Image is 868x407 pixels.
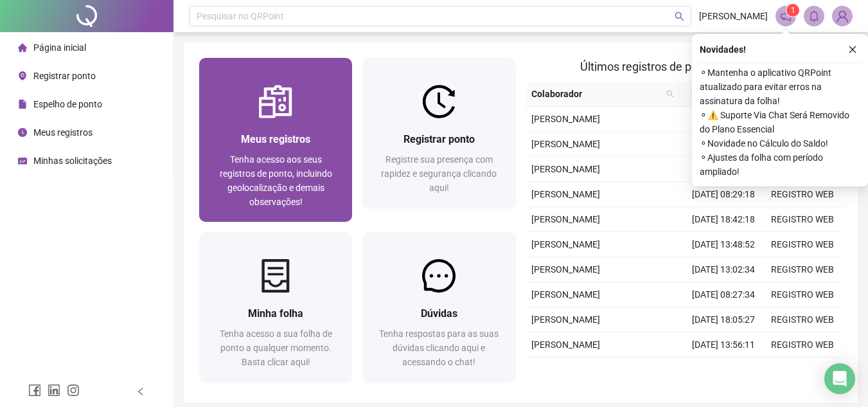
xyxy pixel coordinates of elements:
[684,132,763,157] td: [DATE] 13:50:06
[199,232,352,382] a: Minha folhaTenha acesso a sua folha de ponto a qualquer momento. Basta clicar aqui!
[531,289,600,300] span: [PERSON_NAME]
[248,307,303,320] span: Minha folha
[679,82,756,107] th: Data/Hora
[700,150,860,179] span: ⚬ Ajustes da folha com período ampliado!
[700,108,860,136] span: ⚬ ⚠️ Suporte Via Chat Será Removido do Plano Essencial
[684,157,763,182] td: [DATE] 13:07:07
[580,60,788,73] span: Últimos registros de ponto sincronizados
[684,232,763,257] td: [DATE] 13:48:52
[684,257,763,282] td: [DATE] 13:02:34
[362,232,515,382] a: DúvidasTenha respostas para as suas dúvidas clicando aqui e acessando o chat!
[684,332,763,357] td: [DATE] 13:56:11
[403,133,475,145] span: Registrar ponto
[531,164,600,174] span: [PERSON_NAME]
[381,154,497,193] span: Registre sua presença com rapidez e segurança clicando aqui!
[763,232,842,257] td: REGISTRO WEB
[531,114,600,124] span: [PERSON_NAME]
[664,84,677,104] span: search
[531,214,600,224] span: [PERSON_NAME]
[33,42,86,53] span: Página inicial
[18,156,27,165] span: schedule
[699,9,768,23] span: [PERSON_NAME]
[379,329,499,367] span: Tenha respostas para as suas dúvidas clicando aqui e acessando o chat!
[700,66,860,108] span: ⚬ Mantenha o aplicativo QRPoint atualizado para evitar erros na assinatura da folha!
[684,87,740,101] span: Data/Hora
[531,189,600,199] span: [PERSON_NAME]
[684,107,763,132] td: [DATE] 18:01:34
[199,58,352,222] a: Meus registrosTenha acesso aos seus registros de ponto, incluindo geolocalização e demais observa...
[700,136,860,150] span: ⚬ Novidade no Cálculo do Saldo!
[67,384,80,397] span: instagram
[18,128,27,137] span: clock-circle
[824,363,855,394] div: Open Intercom Messenger
[763,282,842,307] td: REGISTRO WEB
[33,99,102,109] span: Espelho de ponto
[48,384,60,397] span: linkedin
[531,87,662,101] span: Colaborador
[241,133,310,145] span: Meus registros
[763,357,842,383] td: REGISTRO WEB
[531,314,600,325] span: [PERSON_NAME]
[220,154,332,207] span: Tenha acesso aos seus registros de ponto, incluindo geolocalização e demais observações!
[833,6,852,26] img: 88752
[848,45,857,54] span: close
[684,207,763,232] td: [DATE] 18:42:18
[763,182,842,207] td: REGISTRO WEB
[675,12,684,21] span: search
[33,156,112,166] span: Minhas solicitações
[808,10,820,22] span: bell
[421,307,457,320] span: Dúvidas
[531,264,600,275] span: [PERSON_NAME]
[531,239,600,249] span: [PERSON_NAME]
[763,307,842,332] td: REGISTRO WEB
[763,332,842,357] td: REGISTRO WEB
[33,71,96,81] span: Registrar ponto
[763,257,842,282] td: REGISTRO WEB
[684,307,763,332] td: [DATE] 18:05:27
[531,339,600,350] span: [PERSON_NAME]
[684,357,763,383] td: [DATE] 13:03:03
[786,4,799,17] sup: 1
[220,329,332,367] span: Tenha acesso a sua folha de ponto a qualquer momento. Basta clicar aqui!
[700,42,746,57] span: Novidades !
[362,58,515,208] a: Registrar pontoRegistre sua presença com rapidez e segurança clicando aqui!
[684,282,763,307] td: [DATE] 08:27:34
[33,127,93,138] span: Meus registros
[28,384,41,397] span: facebook
[666,90,674,98] span: search
[780,10,792,22] span: notification
[684,182,763,207] td: [DATE] 08:29:18
[18,71,27,80] span: environment
[18,43,27,52] span: home
[763,207,842,232] td: REGISTRO WEB
[136,387,145,396] span: left
[18,100,27,109] span: file
[531,139,600,149] span: [PERSON_NAME]
[791,6,795,15] span: 1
